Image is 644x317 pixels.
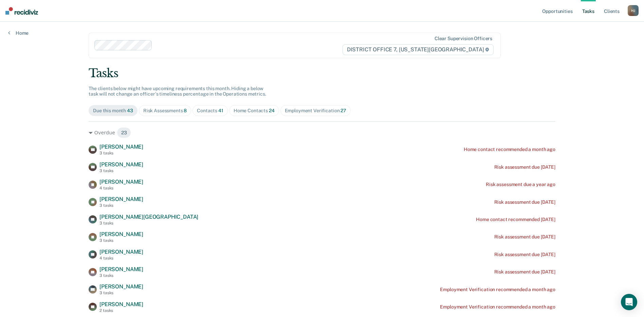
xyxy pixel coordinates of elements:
div: Employment Verification recommended a month ago [440,287,555,293]
span: 41 [218,108,223,113]
div: Clear supervision officers [435,36,492,41]
div: Overdue 23 [89,127,555,138]
div: 4 tasks [99,256,143,261]
span: 24 [269,108,275,113]
div: Risk assessment due a year ago [486,182,555,187]
div: Risk assessment due [DATE] [494,199,555,205]
span: [PERSON_NAME] [99,266,143,272]
div: Home contact recommended a month ago [464,147,555,152]
div: Due this month [93,108,133,114]
div: Contacts [197,108,223,114]
div: Risk assessment due [DATE] [494,252,555,257]
div: 3 tasks [99,203,143,208]
div: H J [628,5,639,16]
span: 23 [117,127,131,138]
span: [PERSON_NAME] [99,196,143,202]
span: [PERSON_NAME] [99,161,143,168]
span: [PERSON_NAME] [99,231,143,237]
img: Recidiviz [5,7,38,15]
span: 27 [341,108,346,113]
div: 4 tasks [99,186,143,190]
div: 3 tasks [99,221,198,226]
span: [PERSON_NAME] [99,144,143,150]
button: HJ [628,5,639,16]
span: [PERSON_NAME] [99,301,143,307]
div: Open Intercom Messenger [621,294,637,310]
div: 3 tasks [99,168,143,173]
div: 3 tasks [99,290,143,295]
div: Tasks [89,66,555,80]
div: 3 tasks [99,273,143,278]
div: 3 tasks [99,238,143,243]
div: Home Contacts [234,108,275,114]
span: [PERSON_NAME] [99,179,143,185]
span: [PERSON_NAME] [99,249,143,255]
span: 43 [127,108,133,113]
span: [PERSON_NAME][GEOGRAPHIC_DATA] [99,214,198,220]
div: 2 tasks [99,308,143,313]
div: 3 tasks [99,151,143,155]
span: The clients below might have upcoming requirements this month. Hiding a below task will not chang... [89,86,266,97]
a: Home [8,30,29,36]
span: [PERSON_NAME] [99,283,143,290]
div: Risk assessment due [DATE] [494,234,555,240]
div: Employment Verification [285,108,346,114]
span: 8 [184,108,187,113]
span: DISTRICT OFFICE 7, [US_STATE][GEOGRAPHIC_DATA] [343,44,494,55]
div: Risk assessment due [DATE] [494,164,555,170]
div: Risk Assessments [143,108,187,114]
div: Home contact recommended [DATE] [476,217,555,222]
div: Risk assessment due [DATE] [494,269,555,275]
div: Employment Verification recommended a month ago [440,304,555,310]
